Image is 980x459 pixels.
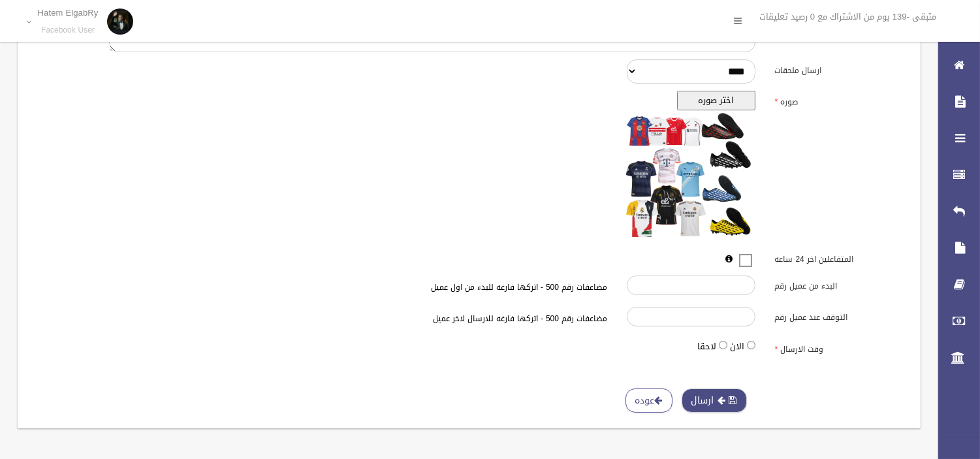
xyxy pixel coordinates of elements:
label: ارسال ملحقات [765,59,913,78]
p: Hatem ElgabRy [38,8,99,18]
h6: مضاعفات رقم 500 - اتركها فارغه للارسال لاخر عميل [257,315,607,323]
button: ارسال [682,388,747,413]
label: البدء من عميل رقم [765,276,913,294]
a: عوده [625,388,672,413]
label: التوقف عند عميل رقم [765,307,913,325]
label: وقت الارسال [765,338,913,356]
label: الان [730,339,744,355]
label: المتفاعلين اخر 24 ساعه [765,248,913,266]
label: صوره [765,91,913,109]
button: اختر صوره [677,91,755,110]
h6: مضاعفات رقم 500 - اتركها فارغه للبدء من اول عميل [257,283,607,292]
small: Facebook User [38,25,99,35]
img: معاينه الصوره [625,110,755,241]
label: لاحقا [697,339,716,355]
